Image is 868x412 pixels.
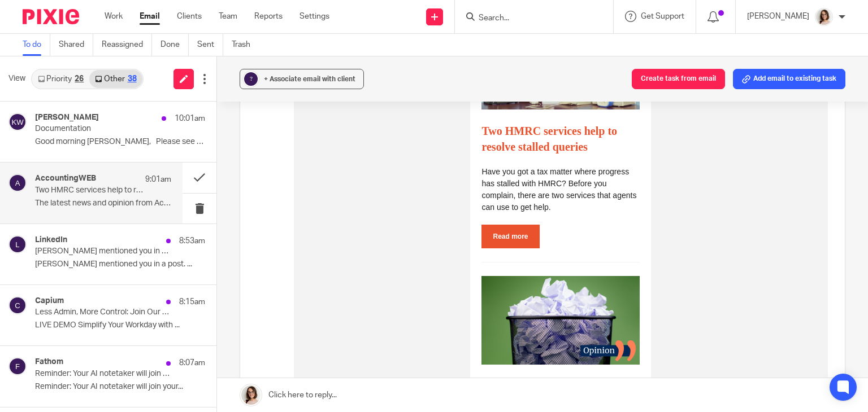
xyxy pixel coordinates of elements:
[232,34,259,56] a: Trash
[8,235,27,253] img: svg%3E
[75,75,84,83] div: 26
[8,357,27,375] img: svg%3E
[35,137,205,147] p: Good morning [PERSON_NAME], Please see the...
[179,235,205,247] p: 8:53am
[35,260,205,269] p: [PERSON_NAME] mentioned you in a post. ...
[8,113,27,131] img: svg%3E
[35,296,64,306] h4: Capium
[641,12,684,20] span: Get Support
[244,72,258,86] div: ?
[8,174,27,192] img: svg%3E
[478,14,579,24] input: Search
[35,308,171,317] p: Less Admin, More Control: Join Our Practice Management Webinar
[35,199,171,208] p: The latest news and opinion from AccountingWEB ...
[8,296,27,314] img: svg%3E
[188,325,323,353] a: Two HMRC services help to resolve stalled queries
[23,9,79,24] img: Pixie
[35,369,171,379] p: Reminder: Your AI notetaker will join your upcoming meeting 🤖
[23,34,50,56] a: To do
[300,11,329,22] a: Settings
[128,75,137,83] div: 38
[254,11,283,22] a: Reports
[177,11,202,22] a: Clients
[179,296,205,308] p: 8:15am
[188,60,346,85] img: AccountingWEB Logo
[35,247,171,256] p: [PERSON_NAME] mentioned you in a post.
[35,113,99,122] h4: [PERSON_NAME]
[747,11,809,22] p: [PERSON_NAME]
[35,357,63,367] h4: Fathom
[145,174,171,185] p: 9:01am
[733,69,845,89] button: Add email to existing task
[35,174,96,183] h4: AccountingWEB
[35,235,67,245] h4: LinkedIn
[219,11,237,22] a: Team
[35,186,144,195] p: Two HMRC services help to resolve stalled queries
[815,8,833,26] img: Caroline%20-%20HS%20-%20LI.png
[175,113,205,124] p: 10:01am
[240,69,364,89] button: ? + Associate email with client
[59,34,93,56] a: Shared
[35,321,205,330] p: LIVE DEMO Simplify Your Workday with ...
[160,34,189,56] a: Done
[179,357,205,369] p: 8:07am
[140,11,160,22] a: Email
[264,76,355,82] span: + Associate email with client
[232,112,302,122] a: [DATE] Briefing
[89,70,142,88] a: Other38
[35,382,205,392] p: Reminder: Your AI notetaker will join your...
[267,6,345,16] p: No images?
[197,34,223,56] a: Sent
[188,185,234,194] strong: Latest News
[315,7,345,15] a: Click here
[188,6,267,38] p: The latest news and opinion from AccountingWEB
[632,69,725,89] button: Create task from email
[35,124,171,134] p: Documentation
[176,139,357,177] img: FAB 2026
[32,70,89,88] a: Priority26
[105,11,123,22] a: Work
[102,34,152,56] a: Reassigned
[300,185,346,194] a: Read more >
[8,73,25,85] span: View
